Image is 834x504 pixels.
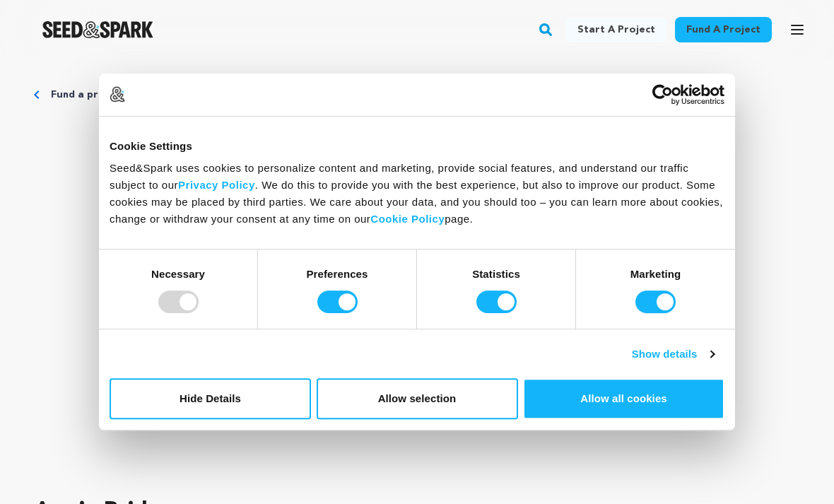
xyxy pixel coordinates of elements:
[110,160,724,228] div: Seed&Spark uses cookies to personalize content and marketing, provide social features, and unders...
[42,21,153,38] a: Seed&Spark Homepage
[110,86,125,102] img: logo
[178,179,255,191] a: Privacy Policy
[601,84,724,105] a: Usercentrics Cookiebot - opens in a new window
[110,138,724,155] div: Cookie Settings
[151,268,205,280] strong: Necessary
[42,21,153,38] img: Seed&Spark Logo Dark Mode
[34,88,800,102] div: Breadcrumb
[630,268,681,280] strong: Marketing
[523,378,724,419] button: Allow all cookies
[472,268,520,280] strong: Statistics
[317,378,518,419] button: Allow selection
[307,268,368,280] strong: Preferences
[675,17,772,42] a: Fund a project
[632,346,714,363] a: Show details
[110,378,311,419] button: Hide Details
[51,88,124,102] a: Fund a project
[566,17,666,42] a: Start a project
[370,213,445,225] a: Cookie Policy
